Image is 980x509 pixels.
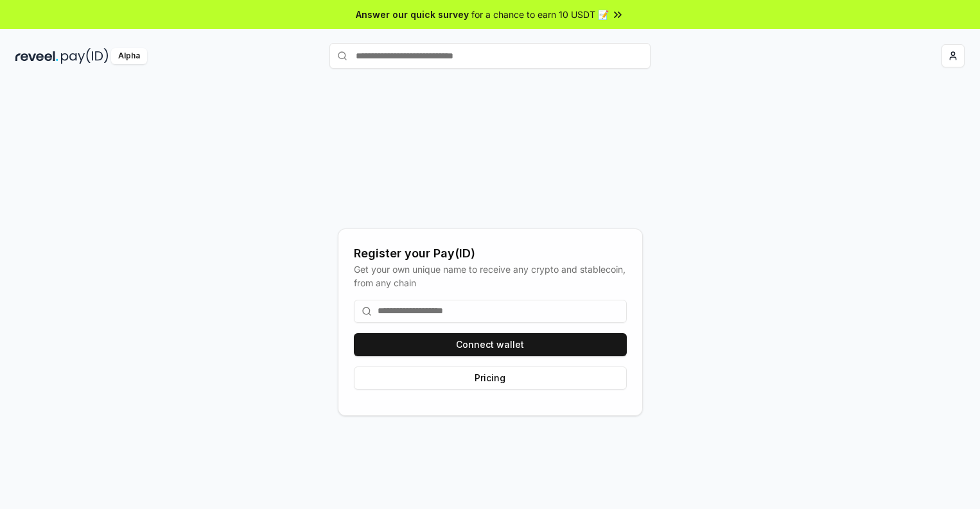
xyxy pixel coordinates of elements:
div: Get your own unique name to receive any crypto and stablecoin, from any chain [354,263,627,289]
img: reveel_dark [15,48,58,64]
span: for a chance to earn 10 USDT 📝 [471,8,609,21]
div: Alpha [111,48,147,64]
button: Connect wallet [354,333,627,356]
div: Register your Pay(ID) [354,245,627,263]
img: pay_id [61,48,109,64]
button: Pricing [354,367,627,390]
span: Answer our quick survey [356,8,469,21]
